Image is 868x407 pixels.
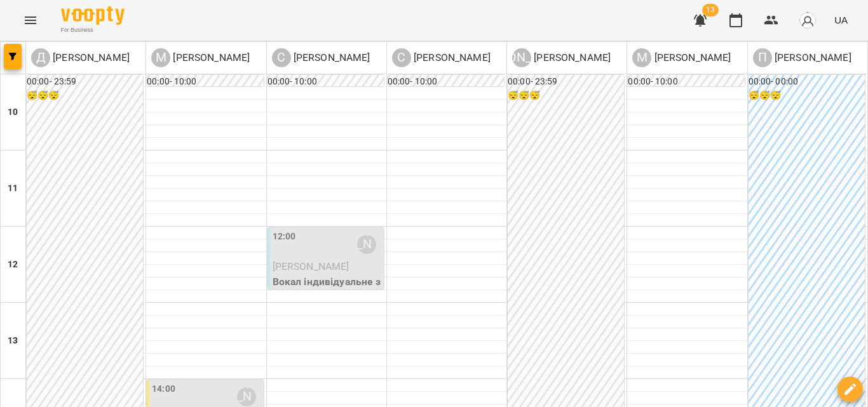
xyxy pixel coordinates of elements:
h6: 00:00 - 10:00 [268,75,384,89]
h6: 11 [8,182,18,196]
div: Савіцька Зоряна [272,48,370,67]
h6: 😴😴😴 [508,89,624,103]
h6: 😴😴😴 [27,89,143,103]
div: Антонюк Софія [512,48,611,67]
button: Menu [15,5,46,36]
h6: 00:00 - 10:00 [388,75,504,89]
p: [PERSON_NAME] [772,50,851,65]
p: [PERSON_NAME] [291,50,370,65]
div: Мельник Божена [632,48,731,67]
div: М [632,48,651,67]
a: С [PERSON_NAME] [272,48,370,67]
div: Савіцька Зоряна [357,235,376,254]
p: [PERSON_NAME] [50,50,130,65]
div: [PERSON_NAME] [512,48,531,67]
div: Марченкова Анастасія [151,48,250,67]
h6: 00:00 - 23:59 [508,75,624,89]
div: Слободян Андрій [392,48,491,67]
label: 12:00 [273,230,296,244]
h6: 12 [8,258,18,272]
h6: 13 [8,334,18,348]
a: [PERSON_NAME] [PERSON_NAME] [512,48,611,67]
div: Марченкова Анастасія [237,387,256,406]
a: С [PERSON_NAME] [392,48,491,67]
span: UA [834,13,848,27]
div: Полтавцева Наталя [753,48,851,67]
h6: 00:00 - 10:00 [628,75,744,89]
p: [PERSON_NAME] [411,50,491,65]
div: Д [31,48,50,67]
p: Вокал індивідуальне заняття (50 хвилин) [273,274,381,304]
div: П [753,48,772,67]
a: М [PERSON_NAME] [151,48,250,67]
div: М [151,48,170,67]
a: П [PERSON_NAME] [753,48,851,67]
h6: 10 [8,105,18,119]
div: С [392,48,411,67]
span: For Business [61,26,125,34]
a: Д [PERSON_NAME] [31,48,130,67]
h6: 00:00 - 00:00 [749,75,865,89]
a: М [PERSON_NAME] [632,48,731,67]
img: Voopty Logo [61,6,125,25]
h6: 00:00 - 23:59 [27,75,143,89]
p: [PERSON_NAME] [170,50,250,65]
p: [PERSON_NAME] [531,50,611,65]
p: [PERSON_NAME] [651,50,731,65]
button: UA [829,8,853,32]
div: С [272,48,291,67]
img: avatar_s.png [799,11,817,29]
label: 14:00 [152,382,175,396]
h6: 😴😴😴 [749,89,865,103]
div: Дробна Уляна [31,48,130,67]
span: 13 [702,4,719,17]
h6: 00:00 - 10:00 [147,75,263,89]
span: [PERSON_NAME] [273,260,349,272]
